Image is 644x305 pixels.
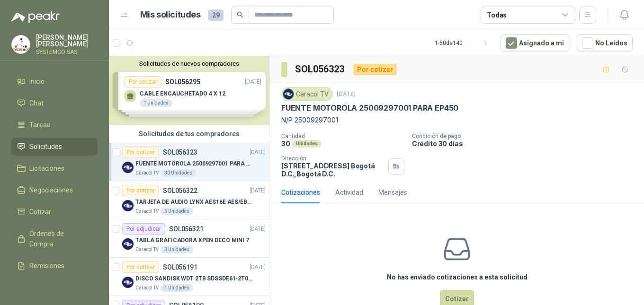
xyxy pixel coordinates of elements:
[11,225,98,253] a: Órdenes de Compra
[135,236,249,245] p: TABLA GRAFICADORA XPEN DECO MINI 7
[163,264,197,270] p: SOL056191
[161,284,193,292] div: 1 Unidades
[29,120,50,130] span: Tareas
[109,56,269,125] div: Solicitudes de nuevos compradoresPor cotizarSOL056295[DATE] CABLE ENCAUCHETADO 4 X 121 UnidadesPo...
[353,64,397,75] div: Por cotizar
[387,272,528,282] h3: No has enviado cotizaciones a esta solicitud
[29,261,64,271] span: Remisiones
[163,149,197,156] p: SOL056323
[109,143,269,181] a: Por cotizarSOL056323[DATE] Company LogoFUENTE MOTOROLA 25009297001 PARA EP450Caracol TV30 Unidades
[281,103,458,113] p: FUENTE MOTOROLA 25009297001 PARA EP450
[135,169,159,177] p: Caracol TV
[36,49,98,55] p: SYSTEMCO SAS
[122,185,159,196] div: Por cotizar
[109,181,269,219] a: Por cotizarSOL056322[DATE] Company LogoTARJETA DE AUDIO LYNX AES16E AES/EBU PCICaracol TV5 Unidades
[11,159,98,177] a: Licitaciones
[169,226,204,232] p: SOL056321
[378,187,407,198] div: Mensajes
[335,187,363,198] div: Actividad
[12,35,30,53] img: Company Logo
[135,284,159,292] p: Caracol TV
[36,34,98,47] p: [PERSON_NAME] [PERSON_NAME]
[113,60,266,67] button: Solicitudes de nuevos compradores
[29,185,73,195] span: Negociaciones
[122,223,165,235] div: Por adjudicar
[435,35,493,51] div: 1 - 50 de 140
[295,62,346,77] h3: SOL056323
[281,187,320,198] div: Cotizaciones
[29,228,89,249] span: Órdenes de Compra
[135,208,159,215] p: Caracol TV
[161,208,193,215] div: 5 Unidades
[11,257,98,275] a: Remisiones
[29,141,62,152] span: Solicitudes
[29,98,44,108] span: Chat
[29,207,51,217] span: Cotizar
[29,76,45,87] span: Inicio
[501,34,569,52] button: Asignado a mi
[135,198,253,207] p: TARJETA DE AUDIO LYNX AES16E AES/EBU PCI
[11,11,60,23] img: Logo peakr
[337,90,356,99] p: [DATE]
[11,203,98,221] a: Cotizar
[11,116,98,134] a: Tareas
[11,138,98,156] a: Solicitudes
[11,279,98,296] a: Configuración
[237,11,243,18] span: search
[250,148,266,157] p: [DATE]
[250,225,266,234] p: [DATE]
[281,155,385,162] p: Dirección
[122,238,134,250] img: Company Logo
[11,94,98,112] a: Chat
[577,34,633,52] button: No Leídos
[140,8,201,22] h1: Mis solicitudes
[281,139,290,148] p: 30
[281,162,385,178] p: [STREET_ADDRESS] Bogotá D.C. , Bogotá D.C.
[109,125,269,143] div: Solicitudes de tus compradores
[281,133,404,139] p: Cantidad
[135,159,253,168] p: FUENTE MOTOROLA 25009297001 PARA EP450
[11,181,98,199] a: Negociaciones
[250,263,266,272] p: [DATE]
[109,219,269,258] a: Por adjudicarSOL056321[DATE] Company LogoTABLA GRAFICADORA XPEN DECO MINI 7Caracol TV3 Unidades
[161,246,193,253] div: 3 Unidades
[250,186,266,195] p: [DATE]
[122,277,134,288] img: Company Logo
[135,274,253,283] p: DISCO SANDISK WDT 2TB SDSSDE61-2T00-G25 BATERÍA PARA PORTÁTIL HP PROBOOK 430 G8
[122,200,134,211] img: Company Logo
[281,87,333,101] div: Caracol TV
[122,147,159,158] div: Por cotizar
[122,261,159,273] div: Por cotizar
[487,10,507,20] div: Todas
[208,9,224,21] span: 29
[163,187,197,194] p: SOL056322
[412,139,640,148] p: Crédito 30 días
[412,133,640,139] p: Condición de pago
[292,140,322,148] div: Unidades
[29,163,64,174] span: Licitaciones
[281,115,633,125] p: N/P 25009297001
[283,89,294,99] img: Company Logo
[135,246,159,253] p: Caracol TV
[122,162,134,173] img: Company Logo
[109,258,269,296] a: Por cotizarSOL056191[DATE] Company LogoDISCO SANDISK WDT 2TB SDSSDE61-2T00-G25 BATERÍA PARA PORTÁ...
[11,72,98,90] a: Inicio
[161,169,196,177] div: 30 Unidades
